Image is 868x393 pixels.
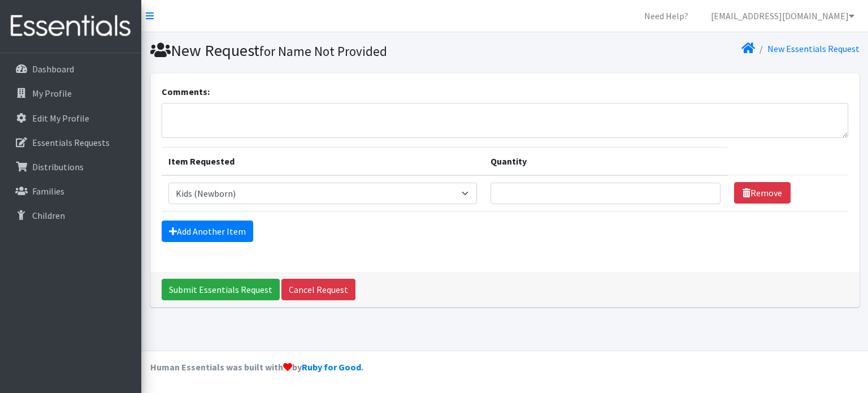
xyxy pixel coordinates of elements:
[32,210,65,221] p: Children
[5,156,137,178] a: Distributions
[259,43,387,59] small: for Name Not Provided
[5,82,137,105] a: My Profile
[5,7,137,45] img: HumanEssentials
[5,131,137,154] a: Essentials Requests
[281,279,355,300] a: Cancel Request
[32,161,84,172] p: Distributions
[734,182,791,204] a: Remove
[162,85,210,98] label: Comments:
[5,107,137,129] a: Edit My Profile
[32,88,72,99] p: My Profile
[5,204,137,227] a: Children
[162,147,484,175] th: Item Requested
[5,180,137,202] a: Families
[302,361,361,373] a: Ruby for Good
[767,43,860,54] a: New Essentials Request
[150,41,501,61] h1: New Request
[635,5,697,27] a: Need Help?
[32,63,74,75] p: Dashboard
[484,147,727,175] th: Quantity
[5,58,137,80] a: Dashboard
[32,185,64,197] p: Families
[162,221,253,242] a: Add Another Item
[702,5,863,27] a: [EMAIL_ADDRESS][DOMAIN_NAME]
[32,137,110,148] p: Essentials Requests
[32,113,89,124] p: Edit My Profile
[162,279,280,300] input: Submit Essentials Request
[150,361,363,373] strong: Human Essentials was built with by .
